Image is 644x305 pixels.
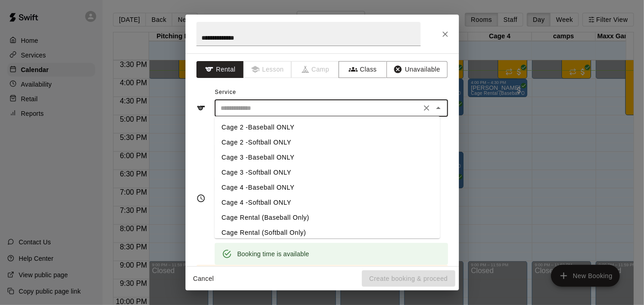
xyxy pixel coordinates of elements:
[214,165,440,180] li: Cage 3 -Softball ONLY
[244,61,292,78] span: Lessons must be created in the Services page first
[215,89,236,95] span: Service
[437,26,453,42] button: Close
[196,61,244,78] button: Rental
[237,246,309,262] div: Booking time is available
[292,61,340,78] span: Camps can only be created in the Services page
[214,150,440,165] li: Cage 3 -Baseball ONLY
[214,195,440,210] li: Cage 4 -Softball ONLY
[214,135,440,150] li: Cage 2 -Softball ONLY
[386,61,448,78] button: Unavailable
[420,102,433,114] button: Clear
[189,270,218,287] button: Cancel
[214,180,440,195] li: Cage 4 -Baseball ONLY
[432,102,445,114] button: Close
[214,225,440,240] li: Cage Rental (Softball Only)
[196,103,206,113] svg: Service
[214,120,440,135] li: Cage 2 -Baseball ONLY
[339,61,386,78] button: Class
[196,194,206,203] svg: Timing
[214,210,440,225] li: Cage Rental (Baseball Only)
